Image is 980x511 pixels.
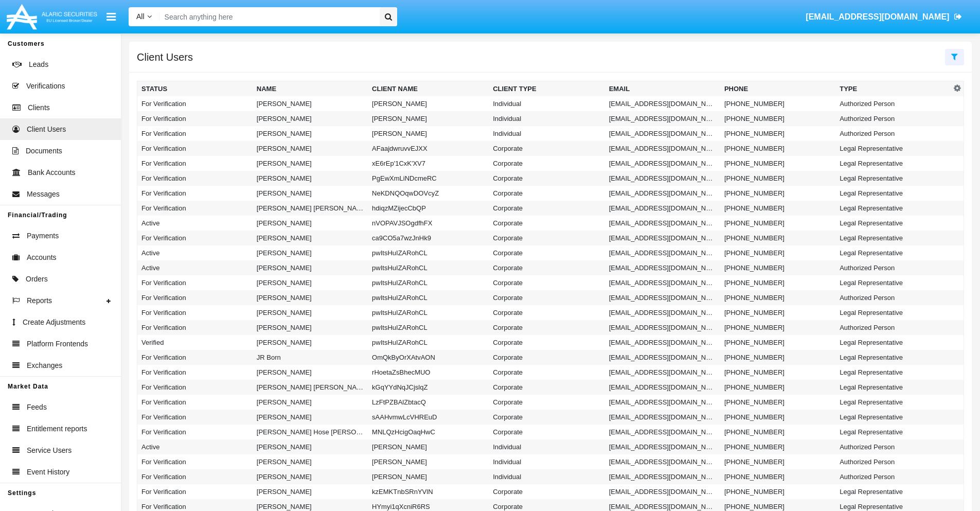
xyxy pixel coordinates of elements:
[253,141,368,156] td: [PERSON_NAME]
[720,216,835,231] td: [PHONE_NUMBER]
[137,425,253,439] td: For Verification
[137,275,253,290] td: For Verification
[253,186,368,201] td: [PERSON_NAME]
[27,402,47,413] span: Feeds
[489,410,604,425] td: Corporate
[489,469,604,484] td: Individual
[720,410,835,425] td: [PHONE_NUMBER]
[720,290,835,305] td: [PHONE_NUMBER]
[26,81,65,92] span: Verifications
[23,317,85,328] span: Create Adjustments
[605,216,720,231] td: [EMAIL_ADDRESS][DOMAIN_NAME]
[253,171,368,186] td: [PERSON_NAME]
[489,81,604,97] th: Client Type
[137,245,253,260] td: Active
[129,11,159,22] a: All
[720,395,835,410] td: [PHONE_NUMBER]
[137,335,253,350] td: Verified
[835,156,951,171] td: Legal Representative
[605,81,720,97] th: Email
[253,320,368,335] td: [PERSON_NAME]
[489,231,604,245] td: Corporate
[253,290,368,305] td: [PERSON_NAME]
[368,245,489,260] td: pwItsHuIZARohCL
[835,231,951,245] td: Legal Representative
[605,395,720,410] td: [EMAIL_ADDRESS][DOMAIN_NAME]
[605,469,720,484] td: [EMAIL_ADDRESS][DOMAIN_NAME]
[605,320,720,335] td: [EMAIL_ADDRESS][DOMAIN_NAME]
[253,365,368,380] td: [PERSON_NAME]
[368,484,489,499] td: kzEMKTnbSRnYVlN
[137,484,253,499] td: For Verification
[137,454,253,469] td: For Verification
[605,245,720,260] td: [EMAIL_ADDRESS][DOMAIN_NAME]
[835,216,951,231] td: Legal Representative
[835,320,951,335] td: Authorized Person
[489,290,604,305] td: Corporate
[605,96,720,111] td: [EMAIL_ADDRESS][DOMAIN_NAME]
[605,484,720,499] td: [EMAIL_ADDRESS][DOMAIN_NAME]
[605,126,720,141] td: [EMAIL_ADDRESS][DOMAIN_NAME]
[27,124,66,135] span: Client Users
[720,245,835,260] td: [PHONE_NUMBER]
[137,350,253,365] td: For Verification
[253,439,368,454] td: [PERSON_NAME]
[806,12,949,21] span: [EMAIL_ADDRESS][DOMAIN_NAME]
[27,445,72,456] span: Service Users
[253,395,368,410] td: [PERSON_NAME]
[137,320,253,335] td: For Verification
[489,275,604,290] td: Corporate
[368,335,489,350] td: pwItsHuIZARohCL
[835,425,951,439] td: Legal Representative
[489,216,604,231] td: Corporate
[489,186,604,201] td: Corporate
[835,186,951,201] td: Legal Representative
[489,365,604,380] td: Corporate
[137,305,253,320] td: For Verification
[835,111,951,126] td: Authorized Person
[27,339,88,349] span: Platform Frontends
[605,156,720,171] td: [EMAIL_ADDRESS][DOMAIN_NAME]
[605,335,720,350] td: [EMAIL_ADDRESS][DOMAIN_NAME]
[368,260,489,275] td: pwItsHuIZARohCL
[368,410,489,425] td: sAAHvmwLcVHREuD
[835,275,951,290] td: Legal Representative
[489,454,604,469] td: Individual
[368,469,489,484] td: [PERSON_NAME]
[720,156,835,171] td: [PHONE_NUMBER]
[136,12,145,21] span: All
[368,275,489,290] td: pwItsHuIZARohCL
[835,365,951,380] td: Legal Representative
[159,7,376,26] input: Search
[253,96,368,111] td: [PERSON_NAME]
[720,201,835,216] td: [PHONE_NUMBER]
[368,201,489,216] td: hdiqzMZijecCbQP
[489,320,604,335] td: Corporate
[137,380,253,395] td: For Verification
[253,484,368,499] td: [PERSON_NAME]
[720,260,835,275] td: [PHONE_NUMBER]
[605,425,720,439] td: [EMAIL_ADDRESS][DOMAIN_NAME]
[720,111,835,126] td: [PHONE_NUMBER]
[253,469,368,484] td: [PERSON_NAME]
[720,365,835,380] td: [PHONE_NUMBER]
[605,201,720,216] td: [EMAIL_ADDRESS][DOMAIN_NAME]
[605,439,720,454] td: [EMAIL_ADDRESS][DOMAIN_NAME]
[489,245,604,260] td: Corporate
[253,260,368,275] td: [PERSON_NAME]
[368,350,489,365] td: OmQkByOrXAtvAON
[26,274,48,285] span: Orders
[27,360,62,371] span: Exchanges
[489,395,604,410] td: Corporate
[253,410,368,425] td: [PERSON_NAME]
[605,171,720,186] td: [EMAIL_ADDRESS][DOMAIN_NAME]
[835,96,951,111] td: Authorized Person
[835,81,951,97] th: Type
[720,380,835,395] td: [PHONE_NUMBER]
[605,231,720,245] td: [EMAIL_ADDRESS][DOMAIN_NAME]
[605,186,720,201] td: [EMAIL_ADDRESS][DOMAIN_NAME]
[368,439,489,454] td: [PERSON_NAME]
[489,201,604,216] td: Corporate
[835,126,951,141] td: Authorized Person
[253,305,368,320] td: [PERSON_NAME]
